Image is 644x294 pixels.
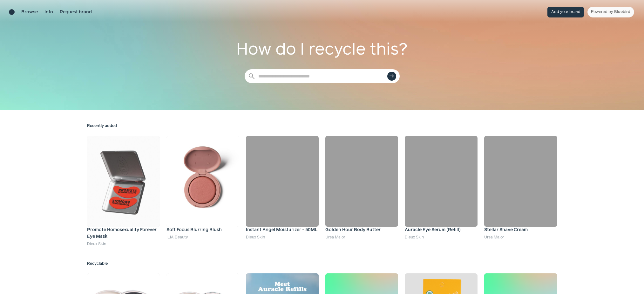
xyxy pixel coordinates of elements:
[44,9,53,16] a: Info
[236,37,409,63] h1: How do I recycle this?
[484,136,557,233] a: Stellar Shave Cream Stellar Shave Cream
[246,235,265,239] a: Dieux Skin
[21,9,38,16] a: Browse
[405,136,478,233] a: Auracle Eye Serum (Refill) Auracle Eye Serum (Refill)
[248,72,255,80] span: search
[389,74,394,79] span: east
[325,235,345,239] a: Ursa Major
[405,227,478,233] h4: Auracle Eye Serum (Refill)
[87,242,106,246] a: Dieux Skin
[484,227,557,233] h4: Stellar Shave Cream
[87,227,160,240] h4: Promote Homosexuality Forever Eye Mask
[387,72,396,81] button: east
[246,136,319,233] a: Instant Angel Moisturizer - 50ML Instant Angel Moisturizer - 50ML
[166,235,188,239] a: ILIA Beauty
[166,136,239,233] a: Soft Focus Blurring Blush Soft Focus Blurring Blush
[587,7,634,17] a: Powered by Bluebird
[87,136,160,240] a: Promote Homosexuality Forever Eye Mask Promote Homosexuality Forever Eye Mask
[325,227,398,233] h4: Golden Hour Body Butter
[87,136,160,227] img: Promote Homosexuality Forever Eye Mask
[325,136,398,233] a: Golden Hour Body Butter Golden Hour Body Butter
[484,235,504,239] a: Ursa Major
[405,235,424,239] a: Dieux Skin
[614,10,630,14] span: Bluebird
[166,136,239,227] img: Soft Focus Blurring Blush
[60,9,92,16] a: Request brand
[87,261,557,267] h2: Recyclable
[9,9,15,15] a: Brand directory home
[246,227,319,233] h4: Instant Angel Moisturizer - 50ML
[166,227,239,233] h4: Soft Focus Blurring Blush
[547,7,584,17] button: Add your brand
[87,123,557,129] h2: Recently added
